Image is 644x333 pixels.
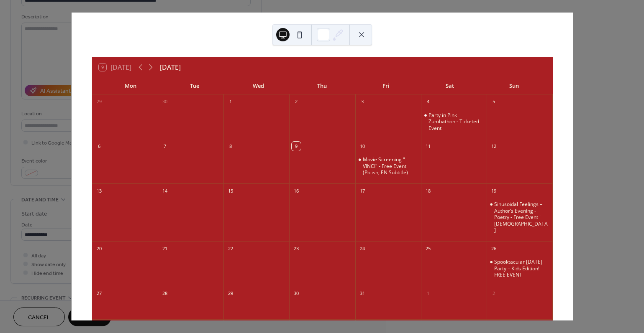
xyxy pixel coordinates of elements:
[292,186,301,196] div: 16
[292,142,301,151] div: 9
[489,289,498,298] div: 2
[355,156,421,176] div: Movie Screening " VINCI" - Free Event (Polish; EN Subtitle)
[358,289,367,298] div: 31
[494,259,549,278] div: Spooktacular [DATE] Party – Kids Edition! FREE EVENT
[423,186,433,196] div: 18
[487,259,552,278] div: Spooktacular Halloween Party – Kids Edition! FREE EVENT
[226,244,235,253] div: 22
[358,244,367,253] div: 24
[489,186,498,196] div: 19
[421,112,487,132] div: Party in Pink Zumbathon - Ticketed Event
[95,142,104,151] div: 6
[363,156,418,176] div: Movie Screening " VINCI" - Free Event (Polish; EN Subtitle)
[160,186,169,196] div: 14
[160,97,169,107] div: 30
[226,289,235,298] div: 29
[418,78,482,94] div: Sat
[95,244,104,253] div: 20
[354,78,418,94] div: Fri
[487,201,552,234] div: Sinusoidal Feelings – Author’s Evening - Poetry - Free Event i Polish
[423,289,433,298] div: 1
[358,97,367,107] div: 3
[95,289,104,298] div: 27
[160,142,169,151] div: 7
[226,97,235,107] div: 1
[482,78,546,94] div: Sun
[489,244,498,253] div: 26
[358,186,367,196] div: 17
[292,97,301,107] div: 2
[162,78,226,94] div: Tue
[226,186,235,196] div: 15
[358,142,367,151] div: 10
[99,78,163,94] div: Mon
[423,142,433,151] div: 11
[160,289,169,298] div: 28
[160,244,169,253] div: 21
[160,62,181,72] div: [DATE]
[226,78,290,94] div: Wed
[428,112,483,132] div: Party in Pink Zumbathon - Ticketed Event
[226,142,235,151] div: 8
[95,186,104,196] div: 13
[290,78,354,94] div: Thu
[489,97,498,107] div: 5
[489,142,498,151] div: 12
[423,97,433,107] div: 4
[95,97,104,107] div: 29
[292,244,301,253] div: 23
[494,201,549,234] div: Sinusoidal Feelings – Author’s Evening - Poetry - Free Event i [DEMOGRAPHIC_DATA]
[423,244,433,253] div: 25
[292,289,301,298] div: 30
